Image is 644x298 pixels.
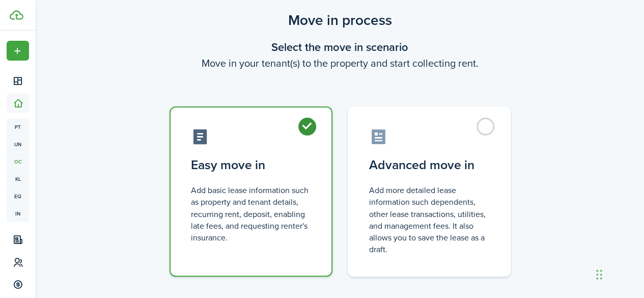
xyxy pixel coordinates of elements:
div: Drag [596,259,602,290]
iframe: Chat Widget [593,249,644,298]
a: pt [7,118,29,136]
a: kl [7,170,29,187]
a: in [7,205,29,222]
scenario-title: Move in process [157,10,523,31]
img: TenantCloud [10,10,23,20]
a: un [7,136,29,153]
button: Open menu [7,41,29,61]
control-radio-card-description: Add more detailed lease information such dependents, other lease transactions, utilities, and man... [369,184,489,255]
a: eq [7,187,29,205]
control-radio-card-title: Advanced move in [369,156,489,174]
control-radio-card-title: Easy move in [191,156,311,174]
control-radio-card-description: Add basic lease information such as property and tenant details, recurring rent, deposit, enablin... [191,184,311,243]
wizard-step-header-description: Move in your tenant(s) to the property and start collecting rent. [157,56,523,71]
a: oc [7,153,29,170]
wizard-step-header-title: Select the move in scenario [157,39,523,56]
